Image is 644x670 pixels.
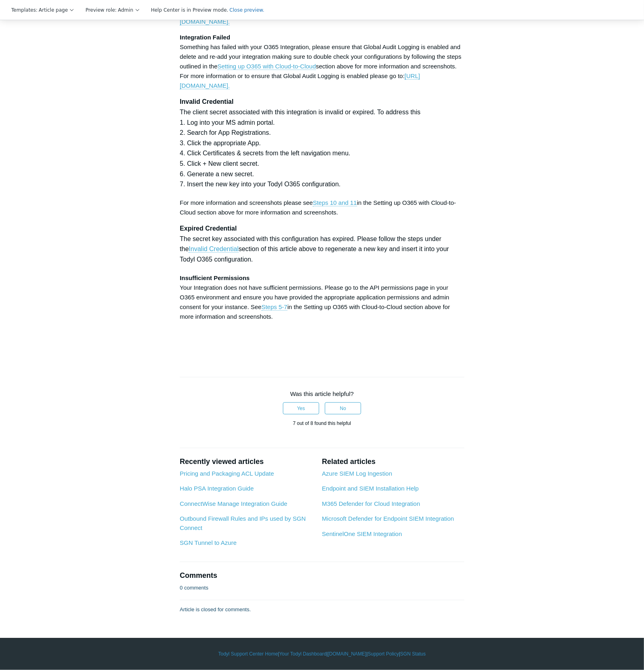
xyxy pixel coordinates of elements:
[180,470,274,477] a: Pricing and Packaging ACL Update
[322,485,419,492] a: Endpoint and SIEM Installation Help
[84,6,139,14] div: Admin
[10,6,74,14] div: Article page
[322,530,402,537] a: SentinelOne SIEM Integration
[180,198,464,217] p: For more information and screenshots please see in the Setting up O365 with Cloud-to-Cloud sectio...
[322,456,464,467] h2: Related articles
[322,515,454,522] a: Microsoft Defender for Endpoint SIEM Integration
[180,539,237,546] a: SGN Tunnel to Azure
[290,390,354,397] span: Was this article helpful?
[180,274,249,281] strong: Insufficient Permissions
[368,651,399,658] a: Support Policy
[325,402,361,414] button: This article was not helpful
[229,7,264,13] span: Close preview.
[283,402,319,414] button: This article was helpful
[322,470,392,477] a: Azure SIEM Log Ingestion
[180,225,237,232] strong: Expired Credential
[180,97,464,189] h4: The client secret associated with this integration is invalid or expired. To address this 1. Log ...
[218,651,278,658] a: Todyl Support Center Home
[180,584,208,592] p: 0 comments
[400,651,426,658] a: SGN Status
[180,33,464,91] p: Something has failed with your O365 Integration, please ensure that Global Audit Logging is enabl...
[262,303,287,311] a: Steps 5-7
[328,651,366,658] a: [DOMAIN_NAME]
[88,651,556,658] div: | | | |
[180,98,233,105] strong: Invalid Credential
[322,500,420,507] a: M365 Defender for Cloud Integration
[218,63,316,70] a: Setting up O365 with Cloud-to-Cloud
[180,515,306,531] a: Outbound Firewall Rules and IPs used by SGN Connect
[313,199,357,206] a: Steps 10 and 11
[180,500,287,507] a: ConnectWise Manage Integration Guide
[293,421,351,426] span: 7 out of 8 found this helpful
[180,606,251,614] p: Article is closed for comments.
[151,6,229,14] span: Help Center is in Preview mode.
[279,651,326,658] a: Your Todyl Dashboard
[189,245,239,253] a: Invalid Credential
[180,273,464,322] p: Your Integration does not have sufficient permissions. Please go to the API permissions page in y...
[180,485,253,492] a: Halo PSA Integration Guide
[180,223,464,264] h4: The secret key associated with this configuration has expired. Please follow the steps under the ...
[180,570,464,581] h2: Comments
[11,6,37,14] span: Templates:
[180,456,314,467] h2: Recently viewed articles
[85,6,116,14] span: Preview role:
[180,34,230,41] strong: Integration Failed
